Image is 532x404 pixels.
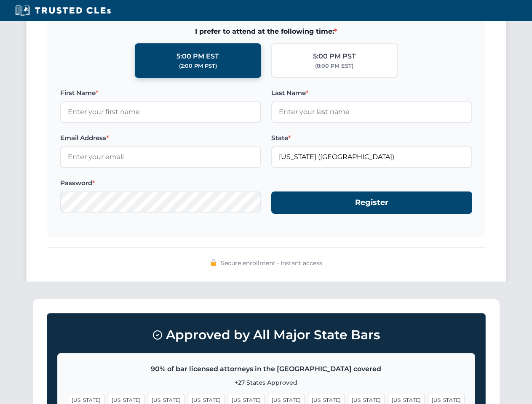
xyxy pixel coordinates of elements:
[60,178,261,188] label: Password
[221,258,322,268] span: Secure enrollment • Instant access
[210,259,217,266] img: 🔒
[60,88,261,98] label: First Name
[179,62,217,70] div: (2:00 PM PST)
[60,26,472,37] span: I prefer to attend at the following time:
[271,191,472,214] button: Register
[68,378,465,387] p: +27 States Approved
[315,62,353,70] div: (8:00 PM EST)
[271,88,472,98] label: Last Name
[271,146,472,167] input: Florida (FL)
[271,133,472,143] label: State
[57,324,475,346] h3: Approved by All Major State Bars
[60,146,261,167] input: Enter your email
[13,4,113,17] img: Trusted CLEs
[68,364,465,375] p: 90% of bar licensed attorneys in the [GEOGRAPHIC_DATA] covered
[313,51,356,62] div: 5:00 PM PST
[60,133,261,143] label: Email Address
[271,101,472,122] input: Enter your last name
[60,101,261,122] input: Enter your first name
[176,51,219,62] div: 5:00 PM EST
